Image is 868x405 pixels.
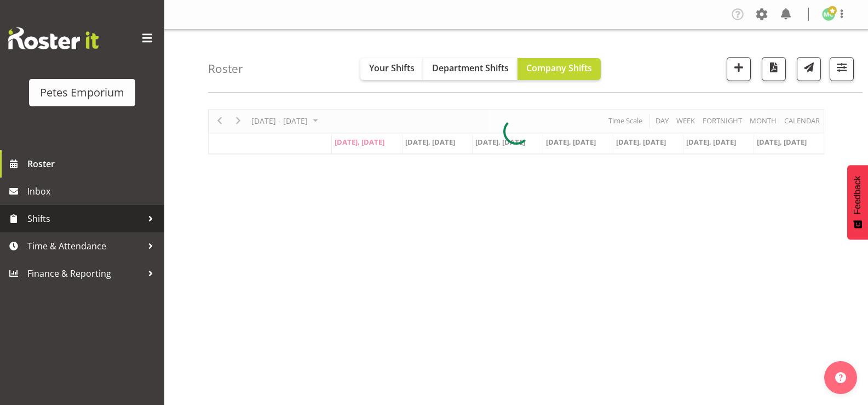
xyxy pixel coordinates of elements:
[40,84,124,101] div: Petes Emporium
[369,62,415,74] span: Your Shifts
[432,62,509,74] span: Department Shifts
[27,265,142,282] span: Finance & Reporting
[762,57,786,81] button: Download a PDF of the roster according to the set date range.
[847,165,868,239] button: Feedback - Show survey
[208,62,243,75] h4: Roster
[8,27,99,49] img: Rosterit website logo
[423,58,518,80] button: Department Shifts
[835,372,846,383] img: help-xxl-2.png
[27,156,159,172] span: Roster
[822,8,835,21] img: melissa-cowen2635.jpg
[360,58,423,80] button: Your Shifts
[797,57,821,81] button: Send a list of all shifts for the selected filtered period to all rostered employees.
[526,62,592,74] span: Company Shifts
[830,57,854,81] button: Filter Shifts
[518,58,601,80] button: Company Shifts
[27,210,142,227] span: Shifts
[727,57,751,81] button: Add a new shift
[27,238,142,254] span: Time & Attendance
[853,176,863,214] span: Feedback
[27,183,159,199] span: Inbox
